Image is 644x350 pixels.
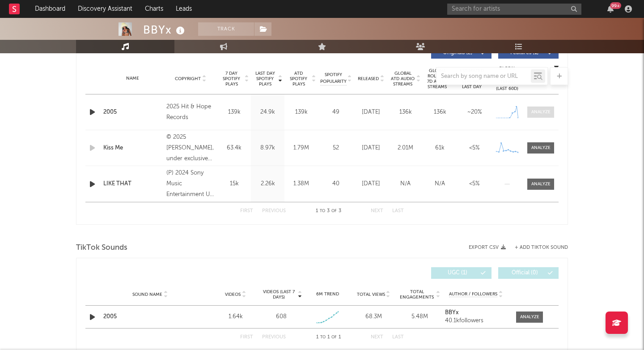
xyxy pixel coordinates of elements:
div: 52 [320,144,352,153]
div: 63.4k [220,144,249,153]
div: <5% [459,144,489,153]
button: Previous [262,335,286,340]
span: Total Views [357,292,385,297]
div: 24.9k [253,108,282,117]
div: Global Streaming Trend (Last 60D) [494,65,521,92]
span: UGC ( 1 ) [437,270,478,276]
div: 8.97k [253,144,282,153]
div: 40 [320,179,352,188]
div: [DATE] [356,144,386,153]
button: Last [392,335,404,340]
div: 1 1 1 [304,332,353,343]
div: 49 [320,108,352,117]
div: [DATE] [356,179,386,188]
button: Last [392,209,404,213]
button: Export CSV [469,245,506,250]
button: UGC(1) [431,267,491,279]
span: Author / Followers [449,291,497,297]
div: 1 3 3 [304,206,353,217]
div: 2.01M [390,144,420,153]
span: of [331,209,337,213]
button: Previous [262,209,286,213]
div: © 2025 [PERSON_NAME], under exclusive license to Universal Music GmbH [166,132,215,164]
a: Kiss Me [103,144,162,153]
div: 1.38M [287,179,316,188]
span: Videos [225,292,241,297]
div: N/A [425,179,455,188]
button: + Add TikTok Sound [506,245,568,250]
div: (P) 2024 Sony Music Entertainment UK Limited [166,168,215,200]
input: Search by song name or URL [436,73,531,80]
div: 68.3M [353,312,394,321]
div: 40.1k followers [445,318,507,324]
button: First [240,335,253,340]
button: + Add TikTok Sound [515,245,568,250]
button: Official(0) [498,267,559,279]
a: 2005 [103,108,162,117]
div: 99 + [610,2,621,9]
div: [DATE] [356,108,386,117]
button: Next [371,209,383,213]
strong: BBYx [445,310,459,316]
div: BBYx [143,22,187,37]
div: 136k [390,108,420,117]
button: First [240,209,253,213]
div: 136k [425,108,455,117]
a: BBYx [445,310,507,316]
div: 2025 Hit & Hope Records [166,102,215,123]
span: Videos (last 7 days) [261,289,297,300]
div: N/A [390,179,420,188]
div: 6M Trend [307,291,348,298]
div: ~ 20 % [459,108,489,117]
span: to [320,335,326,339]
span: Official ( 0 ) [504,270,545,276]
div: 1.79M [287,144,316,153]
button: Track [198,22,254,36]
div: 2.26k [253,179,282,188]
a: 2005 [103,312,197,321]
span: to [320,209,325,213]
div: 15k [220,179,249,188]
input: Search for artists [447,4,581,15]
span: Total Engagements [399,289,435,300]
div: 5.48M [399,312,441,321]
span: of [331,335,337,339]
button: Next [371,335,383,340]
div: 61k [425,144,455,153]
div: 1.64k [215,312,256,321]
a: LIKE THAT [103,179,162,188]
div: 139k [220,108,249,117]
div: 139k [287,108,316,117]
div: <5% [459,179,489,188]
span: Sound Name [132,292,162,297]
div: 608 [276,312,287,321]
button: 99+ [607,5,614,13]
span: TikTok Sounds [76,243,127,253]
